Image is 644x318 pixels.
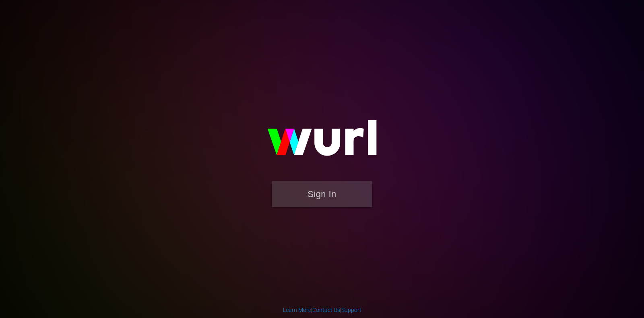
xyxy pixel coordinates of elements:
[312,307,340,313] a: Contact Us
[272,181,372,207] button: Sign In
[242,103,402,181] img: wurl-logo-on-black-223613ac3d8ba8fe6dc639794a292ebdb59501304c7dfd60c99c58986ef67473.svg
[341,307,361,313] a: Support
[283,307,311,313] a: Learn More
[283,306,361,314] div: | |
